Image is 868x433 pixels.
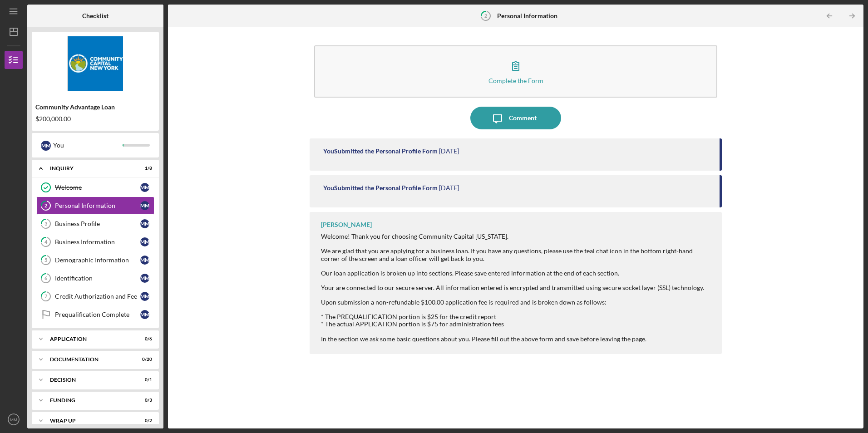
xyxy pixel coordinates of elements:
[321,320,712,342] div: * The actual APPLICATION portion is $75 for administration fees In the section we ask some basic ...
[140,256,149,265] div: M M
[323,184,438,192] div: You Submitted the Personal Profile Form
[321,221,372,228] div: [PERSON_NAME]
[321,313,712,320] div: * The PREQUALIFICATION portion is $25 for the credit report
[55,238,140,246] div: Business Information
[10,417,17,422] text: MM
[140,219,149,228] div: M M
[55,293,140,300] div: Credit Authorization and Fee
[140,310,149,319] div: M M
[82,12,108,20] b: Checklist
[140,237,149,246] div: M M
[55,184,140,191] div: Welcome
[470,107,561,129] button: Comment
[36,269,154,287] a: 6IdentificationMM
[50,377,129,383] div: Decision
[55,256,140,264] div: Demographic Information
[41,141,51,151] div: M M
[44,221,47,227] tspan: 3
[55,311,140,318] div: Prequalification Complete
[36,197,154,215] a: 2Personal InformationMM
[136,398,152,403] div: 0 / 3
[140,201,149,210] div: M M
[36,305,154,324] a: Prequalification CompleteMM
[136,377,152,383] div: 0 / 1
[136,166,152,171] div: 1 / 8
[136,336,152,342] div: 0 / 6
[497,12,557,20] b: Personal Information
[32,36,159,91] img: Product logo
[55,275,140,282] div: Identification
[36,287,154,305] a: 7Credit Authorization and FeeMM
[55,220,140,227] div: Business Profile
[44,257,47,263] tspan: 5
[36,178,154,197] a: WelcomeMM
[44,294,48,300] tspan: 7
[321,233,712,306] div: Welcome! Thank you for choosing Community Capital [US_STATE]. We are glad that you are applying f...
[35,103,155,111] div: Community Advantage Loan
[509,107,537,129] div: Comment
[53,138,123,153] div: You
[136,418,152,423] div: 0 / 2
[36,251,154,269] a: 5Demographic InformationMM
[50,398,129,403] div: Funding
[44,239,48,245] tspan: 4
[314,45,717,98] button: Complete the Form
[50,418,129,423] div: Wrap up
[140,274,149,283] div: M M
[36,215,154,233] a: 3Business ProfileMM
[50,166,129,171] div: Inquiry
[50,357,129,362] div: Documentation
[44,203,47,209] tspan: 2
[44,276,48,281] tspan: 6
[55,202,140,209] div: Personal Information
[323,148,438,155] div: You Submitted the Personal Profile Form
[35,115,155,123] div: $200,000.00
[484,13,487,19] tspan: 2
[439,148,459,155] time: 2025-10-10 14:34
[5,410,23,428] button: MM
[50,336,129,342] div: Application
[439,184,459,192] time: 2025-10-10 14:31
[36,233,154,251] a: 4Business InformationMM
[136,357,152,362] div: 0 / 20
[140,292,149,301] div: M M
[488,77,543,84] div: Complete the Form
[140,183,149,192] div: M M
